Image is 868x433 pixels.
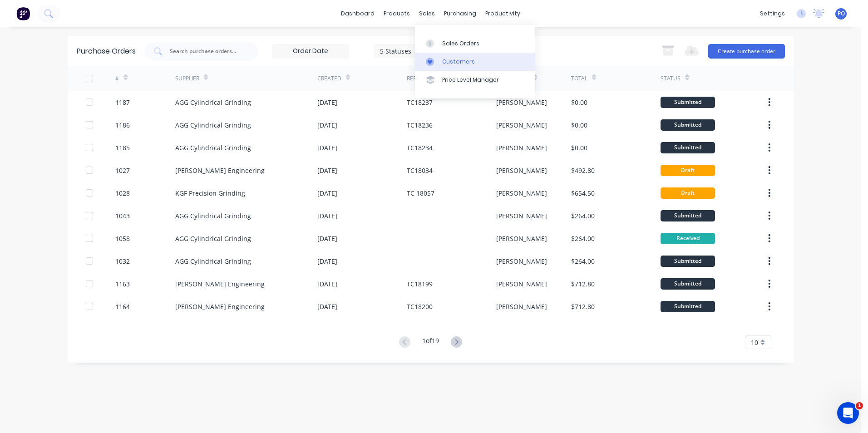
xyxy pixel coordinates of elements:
div: [PERSON_NAME] [496,256,547,266]
div: [DATE] [317,211,337,221]
div: $712.80 [571,279,595,289]
div: [PERSON_NAME] [496,234,547,243]
a: Sales Orders [415,34,535,52]
input: Order Date [272,44,349,58]
div: TC18237 [407,98,433,107]
div: Draft [661,165,715,176]
input: Search purchase orders... [169,47,244,56]
div: $264.00 [571,256,595,266]
div: Customers [442,58,475,66]
div: Received [661,233,715,244]
a: dashboard [336,7,379,20]
div: AGG Cylindrical Grinding [175,98,251,107]
div: [PERSON_NAME] [496,143,547,153]
span: PO [838,10,845,18]
div: 1028 [115,188,130,198]
div: $0.00 [571,120,587,130]
div: [DATE] [317,302,337,311]
div: $712.80 [571,302,595,311]
div: Reference [407,74,436,83]
div: [DATE] [317,279,337,289]
span: 10 [751,338,758,347]
div: 1032 [115,256,130,266]
div: $264.00 [571,234,595,243]
div: [PERSON_NAME] [496,302,547,311]
div: TC18234 [407,143,433,153]
div: 1185 [115,143,130,153]
div: purchasing [439,7,481,20]
div: # [115,74,119,83]
div: Submitted [661,256,715,267]
div: AGG Cylindrical Grinding [175,211,251,221]
div: [PERSON_NAME] [496,279,547,289]
a: Price Level Manager [415,71,535,89]
div: KGF Precision Grinding [175,188,245,198]
div: $492.80 [571,166,595,175]
div: products [379,7,414,20]
div: 1164 [115,302,130,311]
div: [PERSON_NAME] [496,188,547,198]
div: [PERSON_NAME] [496,166,547,175]
div: productivity [481,7,525,20]
div: 1027 [115,166,130,175]
div: [PERSON_NAME] [496,98,547,107]
div: Draft [661,187,715,199]
div: TC18034 [407,166,433,175]
div: Price Level Manager [442,76,499,84]
div: Supplier [175,74,199,83]
div: [PERSON_NAME] [496,211,547,221]
div: [DATE] [317,188,337,198]
div: [DATE] [317,166,337,175]
div: 1 of 19 [422,336,439,349]
div: 1187 [115,98,130,107]
div: Submitted [661,119,715,131]
div: TC18200 [407,302,433,311]
div: 1186 [115,120,130,130]
div: $0.00 [571,98,587,107]
div: Submitted [661,210,715,221]
div: 1163 [115,279,130,289]
div: Submitted [661,142,715,153]
div: AGG Cylindrical Grinding [175,120,251,130]
div: Sales Orders [442,39,479,48]
div: Created [317,74,341,83]
div: Purchase Orders [77,46,136,57]
div: AGG Cylindrical Grinding [175,256,251,266]
a: Customers [415,53,535,71]
div: [PERSON_NAME] Engineering [175,302,265,311]
div: Submitted [661,301,715,312]
img: Factory [16,7,30,20]
div: [DATE] [317,143,337,153]
div: [DATE] [317,256,337,266]
div: 5 Statuses [380,46,445,55]
div: settings [755,7,789,20]
div: $654.50 [571,188,595,198]
div: 1043 [115,211,130,221]
div: AGG Cylindrical Grinding [175,234,251,243]
div: [PERSON_NAME] [496,120,547,130]
div: [PERSON_NAME] Engineering [175,166,265,175]
div: [DATE] [317,120,337,130]
div: Status [661,74,681,83]
div: [DATE] [317,98,337,107]
button: Create purchase order [708,44,785,59]
span: 1 [856,402,863,409]
div: Submitted [661,97,715,108]
div: 1058 [115,234,130,243]
div: TC18199 [407,279,433,289]
div: TC18236 [407,120,433,130]
div: sales [414,7,439,20]
div: AGG Cylindrical Grinding [175,143,251,153]
div: Submitted [661,278,715,290]
iframe: Intercom live chat [837,402,859,424]
div: TC 18057 [407,188,434,198]
div: [DATE] [317,234,337,243]
div: [PERSON_NAME] Engineering [175,279,265,289]
div: Total [571,74,587,83]
div: $264.00 [571,211,595,221]
div: $0.00 [571,143,587,153]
